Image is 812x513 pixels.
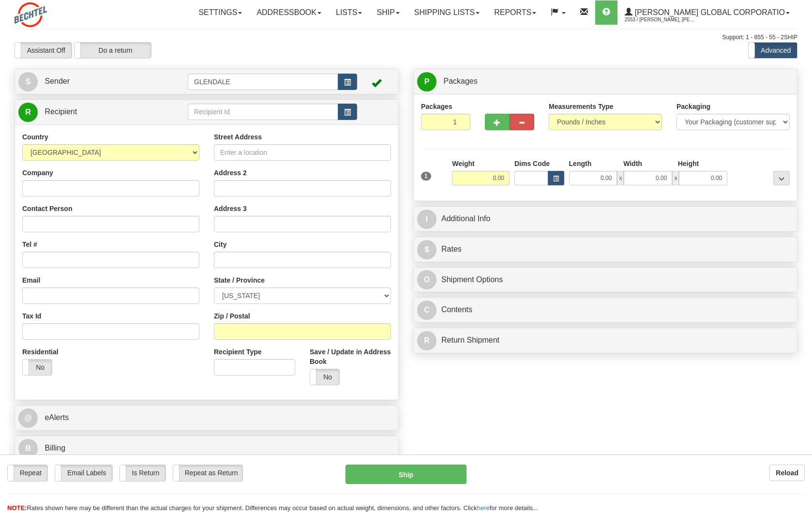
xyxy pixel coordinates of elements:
[22,275,40,285] label: Email
[214,311,250,321] label: Zip / Postal
[15,2,47,27] img: logo2553.jpg
[672,171,679,185] span: x
[7,504,27,512] span: NOTE:
[346,465,466,484] button: Ship
[249,0,329,25] a: Addressbook
[22,168,53,178] label: Company
[214,204,247,213] label: Address 3
[678,159,699,168] label: Height
[15,33,797,42] div: Support: 1 - 855 - 55 - 2SHIP
[632,8,785,16] span: [PERSON_NAME] Global Corporatio
[18,408,395,428] a: @ eAlerts
[22,240,37,249] label: Tel #
[188,74,338,90] input: Sender Id
[677,102,710,111] label: Packaging
[407,0,487,25] a: Shipping lists
[173,465,242,481] label: Repeat as Return
[22,132,48,142] label: Country
[417,301,436,320] span: C
[18,438,395,458] a: B Billing
[769,465,805,481] button: Reload
[120,465,165,481] label: Is Return
[18,439,38,458] span: B
[569,159,592,168] label: Length
[18,72,38,91] span: S
[18,103,38,122] span: R
[417,270,794,290] a: OShipment Options
[214,132,262,142] label: Street Address
[214,240,226,249] label: City
[214,347,262,357] label: Recipient Type
[55,465,112,481] label: Email Labels
[45,107,77,116] span: Recipient
[18,408,38,428] span: @
[310,347,391,366] label: Save / Update in Address Book
[188,104,338,120] input: Recipient Id
[617,0,797,25] a: [PERSON_NAME] Global Corporatio 2553 / [PERSON_NAME], [PERSON_NAME]
[749,43,797,58] label: Advanced
[514,159,550,168] label: Dims Code
[75,43,151,58] label: Do a return
[22,347,59,357] label: Residential
[487,0,543,25] a: Reports
[417,240,794,259] a: $Rates
[790,207,811,306] iframe: chat widget
[18,72,188,91] a: S Sender
[421,172,431,181] span: 1
[417,300,794,320] a: CContents
[214,144,391,161] input: Enter a location
[417,240,436,259] span: $
[417,331,794,350] a: RReturn Shipment
[214,275,265,285] label: State / Province
[15,43,72,58] label: Assistant Off
[477,504,490,512] a: here
[45,413,69,422] span: eAlerts
[45,77,70,85] span: Sender
[421,102,452,111] label: Packages
[369,0,406,25] a: Ship
[8,465,47,481] label: Repeat
[417,72,436,91] span: P
[452,159,474,168] label: Weight
[417,331,436,350] span: R
[23,360,52,375] label: No
[417,209,794,229] a: IAdditional Info
[549,102,614,111] label: Measurements Type
[310,369,339,385] label: No
[45,444,65,452] span: Billing
[617,171,624,185] span: x
[776,469,798,477] b: Reload
[773,171,790,185] div: ...
[22,311,41,321] label: Tax Id
[214,168,247,178] label: Address 2
[625,15,697,25] span: 2553 / [PERSON_NAME], [PERSON_NAME]
[417,210,436,229] span: I
[417,270,436,289] span: O
[22,204,72,213] label: Contact Person
[329,0,369,25] a: Lists
[191,0,249,25] a: Settings
[443,77,477,85] span: Packages
[417,72,794,91] a: P Packages
[623,159,642,168] label: Width
[18,102,169,122] a: R Recipient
